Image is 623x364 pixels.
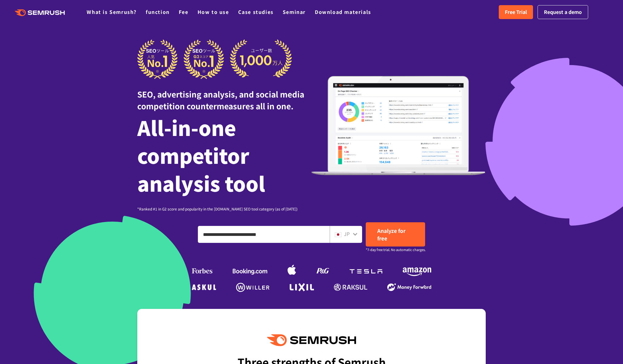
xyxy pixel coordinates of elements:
[179,8,188,15] a: Fee
[544,8,582,15] font: Request a demo
[315,8,371,15] a: Download materials
[538,5,588,19] a: Request a demo
[137,113,236,142] font: All-in-one
[366,247,426,252] font: *7-day free trial. No automatic charges.
[146,8,170,15] a: function
[137,141,265,197] font: competitor analysis tool
[377,227,405,242] font: Analyze for free
[283,8,306,15] a: Seminar
[238,8,274,15] a: Case studies
[198,8,229,15] a: How to use
[505,8,527,15] font: Free Trial
[137,206,298,211] font: *Ranked #1 in G2 score and popularity in the [DOMAIN_NAME] SEO tool category (as of [DATE])
[344,230,350,237] font: JP
[267,334,356,346] img: Semrush
[87,8,137,15] a: What is Semrush?
[366,222,425,247] a: Analyze for free
[499,5,533,19] a: Free Trial
[137,88,304,111] font: SEO, advertising analysis, and social media competition countermeasures all in one.
[198,226,329,243] input: Enter a domain, keyword or URL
